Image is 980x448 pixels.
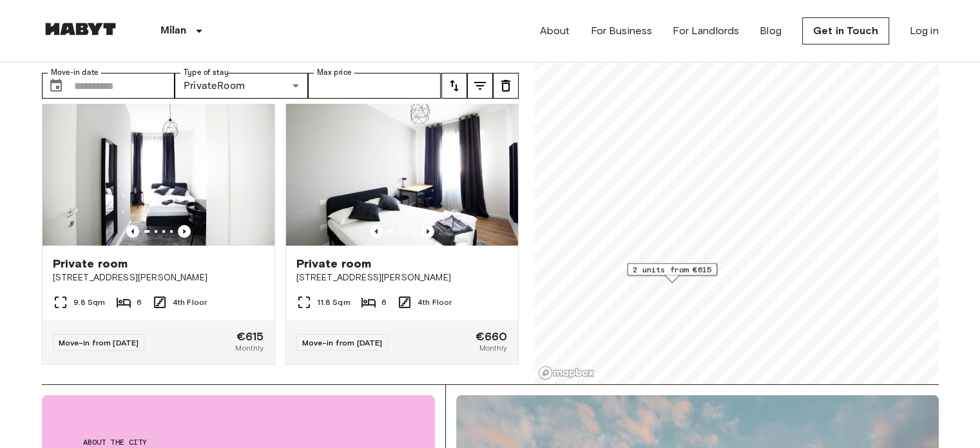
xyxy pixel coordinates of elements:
[296,256,372,271] span: Private room
[633,264,711,275] span: 2 units from €615
[59,338,139,347] span: Move-in from [DATE]
[317,67,352,78] label: Max price
[493,73,519,99] button: tune
[302,338,383,347] span: Move-in from [DATE]
[421,225,434,238] button: Previous image
[627,263,717,283] div: Map marker
[441,73,467,99] button: tune
[802,17,889,44] a: Get in Touch
[175,73,308,99] div: PrivateRoom
[296,271,508,284] span: [STREET_ADDRESS][PERSON_NAME]
[370,225,383,238] button: Previous image
[286,91,518,246] img: Marketing picture of unit IT-14-110-001-005
[43,91,274,246] img: Marketing picture of unit IT-14-110-001-002
[910,23,939,39] a: Log in
[126,225,139,238] button: Previous image
[540,23,570,39] a: About
[418,297,452,308] span: 4th Floor
[137,297,142,308] span: 6
[178,225,191,238] button: Previous image
[73,297,106,308] span: 9.8 Sqm
[479,342,507,354] span: Monthly
[42,23,119,35] img: Habyt
[760,23,782,39] a: Blog
[285,90,519,365] a: Marketing picture of unit IT-14-110-001-005Previous imagePrevious imagePrivate room[STREET_ADDRES...
[184,67,229,78] label: Type of stay
[381,297,387,308] span: 6
[53,256,128,271] span: Private room
[467,73,493,99] button: tune
[43,73,69,99] button: Choose date
[476,331,508,342] span: €660
[236,331,264,342] span: €615
[317,297,351,308] span: 11.8 Sqm
[53,271,264,284] span: [STREET_ADDRESS][PERSON_NAME]
[235,342,264,354] span: Monthly
[42,90,275,365] a: Marketing picture of unit IT-14-110-001-002Previous imagePrevious imagePrivate room[STREET_ADDRES...
[83,436,394,448] span: About the city
[160,23,187,39] p: Milan
[590,23,652,39] a: For Business
[673,23,739,39] a: For Landlords
[173,297,207,308] span: 4th Floor
[51,67,99,78] label: Move-in date
[538,365,595,380] a: Mapbox logo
